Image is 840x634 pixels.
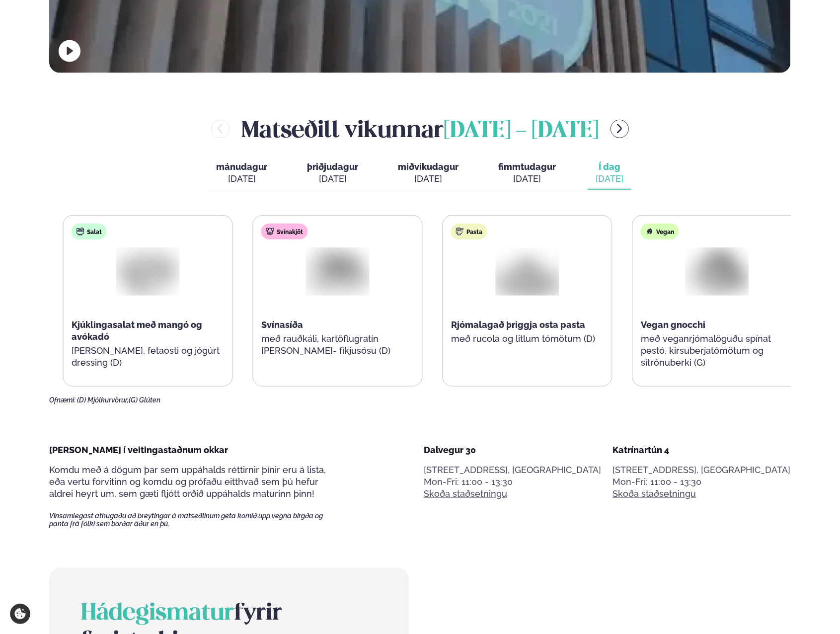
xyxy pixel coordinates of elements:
[307,161,358,172] span: þriðjudagur
[490,157,564,190] button: fimmtudagur [DATE]
[641,333,794,369] p: með veganrjómalöguðu spínat pestó, kirsuberjatómötum og sítrónuberki (G)
[266,228,274,236] img: pork.svg
[596,173,623,185] div: [DATE]
[398,161,458,172] span: miðvikudagur
[641,224,679,239] div: Vegan
[300,243,376,298] img: Pork-Meat.png
[261,333,414,357] p: með rauðkáli, kartöflugratín [PERSON_NAME]- fíkjusósu (D)
[451,333,604,345] p: með rucola og litlum tómötum (D)
[596,161,623,173] span: Í dag
[110,243,186,298] img: Salad.png
[613,444,791,456] div: Katrínartún 4
[390,157,466,190] button: miðvikudagur [DATE]
[424,488,507,500] a: Skoða staðsetningu
[81,603,234,625] span: Hádegismatur
[498,161,556,172] span: fimmtudagur
[261,224,308,239] div: Svínakjöt
[613,464,791,476] p: [STREET_ADDRESS], [GEOGRAPHIC_DATA]
[398,173,458,185] div: [DATE]
[49,465,326,499] span: Komdu með á dögum þar sem uppáhalds réttirnir þínir eru á lista, eða vertu forvitinn og komdu og ...
[49,512,340,528] span: Vinsamlegast athugaðu að breytingar á matseðlinum geta komið upp vegna birgða og panta frá fólki ...
[444,120,599,142] span: [DATE] - [DATE]
[208,157,275,190] button: mánudagur [DATE]
[49,396,76,404] span: Ofnæmi:
[76,228,84,236] img: salad.svg
[424,444,602,456] div: Dalvegur 30
[216,161,267,172] span: mánudagur
[424,476,602,488] div: Mon-Fri: 11:00 - 13:30
[72,319,202,342] span: Kjúklingasalat með mangó og avókadó
[641,319,705,330] span: Vegan gnocchi
[456,228,464,236] img: pasta.svg
[451,319,585,330] span: Rjómalagað þriggja osta pasta
[216,173,267,185] div: [DATE]
[10,604,30,624] a: Cookie settings
[613,476,791,488] div: Mon-Fri: 11:00 - 13:30
[77,396,129,404] span: (D) Mjólkurvörur,
[261,319,303,330] span: Svínasíða
[307,173,358,185] div: [DATE]
[72,224,107,239] div: Salat
[299,157,366,190] button: þriðjudagur [DATE]
[646,228,654,236] img: Vegan.svg
[451,224,487,239] div: Pasta
[611,120,629,138] button: menu-btn-right
[241,113,599,145] h2: Matseðill vikunnar
[679,243,756,298] img: Vegan.png
[613,488,696,500] a: Skoða staðsetningu
[72,345,225,369] p: [PERSON_NAME], fetaosti og jógúrt dressing (D)
[489,243,566,298] img: Spagetti.png
[424,464,602,476] p: [STREET_ADDRESS], [GEOGRAPHIC_DATA]
[588,157,631,190] button: Í dag [DATE]
[211,120,229,138] button: menu-btn-left
[498,173,556,185] div: [DATE]
[49,445,228,455] span: [PERSON_NAME] í veitingastaðnum okkar
[129,396,160,404] span: (G) Glúten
